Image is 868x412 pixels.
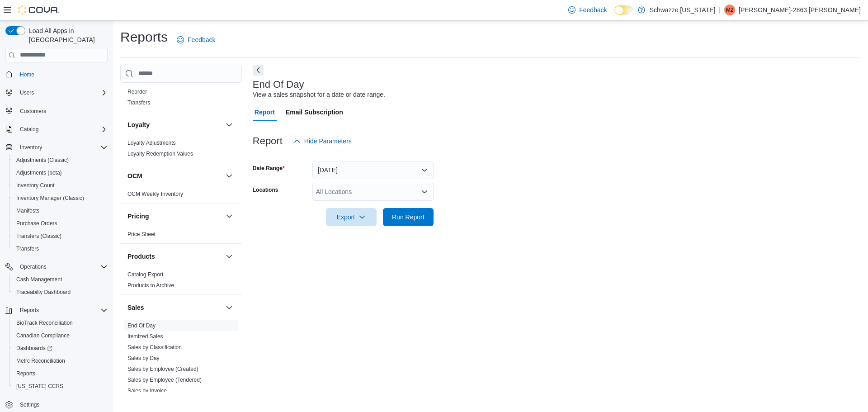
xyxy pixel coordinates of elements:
[127,376,202,384] span: Sales by Employee (Tendered)
[20,307,39,314] span: Reports
[127,303,144,312] h3: Sales
[120,229,242,243] div: Pricing
[20,108,46,115] span: Customers
[13,218,61,229] a: Purchase Orders
[565,1,610,19] a: Feedback
[127,140,176,146] a: Loyalty Adjustments
[16,305,108,316] span: Reports
[13,381,108,392] span: Washington CCRS
[127,231,156,237] a: Price Sheet
[13,180,58,191] a: Inventory Count
[20,126,38,133] span: Catalog
[16,305,42,316] button: Reports
[253,186,278,194] label: Locations
[16,232,61,240] span: Transfers (Classic)
[127,171,142,180] h3: OCM
[16,105,108,117] span: Customers
[127,212,149,221] h3: Pricing
[13,317,76,328] a: BioTrack Reconciliation
[614,15,615,15] span: Dark Mode
[127,231,156,238] span: Price Sheet
[127,212,222,221] button: Pricing
[127,191,183,197] a: OCM Weekly Inventory
[127,377,202,383] a: Sales by Employee (Tendered)
[224,302,235,313] button: Sales
[9,179,111,192] button: Inventory Count
[253,79,304,90] h3: End Of Day
[16,106,50,117] a: Customers
[13,355,108,366] span: Metrc Reconciliation
[13,274,66,285] a: Cash Management
[224,170,235,181] button: OCM
[127,190,183,198] span: OCM Weekly Inventory
[120,137,242,163] div: Loyalty
[127,366,198,372] a: Sales by Employee (Created)
[127,282,174,289] span: Products to Archive
[127,282,174,289] a: Products to Archive
[16,142,46,153] button: Inventory
[253,165,285,172] label: Date Range
[13,205,108,216] span: Manifests
[13,317,108,328] span: BioTrack Reconciliation
[2,104,111,118] button: Customers
[16,156,69,164] span: Adjustments (Classic)
[13,243,42,254] a: Transfers
[127,89,147,95] a: Reorder
[724,5,735,15] div: Matthew-2863 Turner
[127,252,222,261] button: Products
[127,151,193,157] a: Loyalty Redemption Values
[16,289,71,296] span: Traceabilty Dashboard
[13,343,56,354] a: Dashboards
[2,86,111,99] button: Users
[16,124,42,135] button: Catalog
[13,231,65,242] a: Transfers (Classic)
[127,333,163,340] span: Itemized Sales
[304,137,352,146] span: Hide Parameters
[16,87,38,98] button: Users
[9,286,111,298] button: Traceabilty Dashboard
[383,208,434,226] button: Run Report
[127,333,163,340] a: Itemized Sales
[9,217,111,230] button: Purchase Orders
[16,261,50,272] button: Operations
[2,260,111,273] button: Operations
[224,211,235,222] button: Pricing
[16,357,65,365] span: Metrc Reconciliation
[9,342,111,355] a: Dashboards
[312,161,434,179] button: [DATE]
[127,252,155,261] h3: Products
[16,169,62,176] span: Adjustments (beta)
[20,144,42,151] span: Inventory
[16,319,73,327] span: BioTrack Reconciliation
[331,208,371,226] span: Export
[127,171,222,180] button: OCM
[9,380,111,393] button: [US_STATE] CCRS
[16,261,108,272] span: Operations
[9,329,111,342] button: Canadian Compliance
[13,343,108,354] span: Dashboards
[127,322,156,329] a: End Of Day
[18,5,59,14] img: Cova
[224,251,235,262] button: Products
[127,388,167,394] a: Sales by Invoice
[16,69,38,80] a: Home
[127,78,169,84] a: Purchase Orders
[20,263,47,270] span: Operations
[13,180,108,191] span: Inventory Count
[20,71,34,78] span: Home
[16,399,43,410] a: Settings
[2,141,111,154] button: Inventory
[13,368,39,379] a: Reports
[726,5,734,15] span: M2
[16,332,70,339] span: Canadian Compliance
[13,381,67,392] a: [US_STATE] CCRS
[9,192,111,204] button: Inventory Manager (Classic)
[16,370,35,377] span: Reports
[16,194,84,202] span: Inventory Manager (Classic)
[16,245,39,252] span: Transfers
[13,355,69,366] a: Metrc Reconciliation
[650,5,716,15] p: Schwazze [US_STATE]
[25,26,108,44] span: Load All Apps in [GEOGRAPHIC_DATA]
[9,242,111,255] button: Transfers
[2,123,111,136] button: Catalog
